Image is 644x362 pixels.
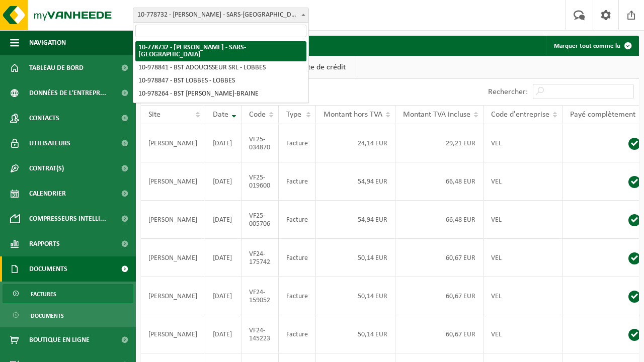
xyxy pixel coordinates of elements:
td: [DATE] [205,315,242,353]
td: VEL [484,124,562,162]
td: 54,94 EUR [316,201,395,239]
li: 10-978264 - BST [PERSON_NAME]-BRAINE [135,87,306,101]
td: [PERSON_NAME] [141,124,205,162]
span: Contacts [29,106,59,131]
td: 54,94 EUR [316,162,395,201]
span: Navigation [29,30,66,55]
td: 60,67 EUR [395,239,484,277]
td: [PERSON_NAME] [141,277,205,315]
td: [PERSON_NAME] [141,201,205,239]
td: [PERSON_NAME] [141,162,205,201]
span: Rapports [29,231,60,256]
td: [PERSON_NAME] [141,315,205,353]
td: VEL [484,201,562,239]
td: VF24-175742 [242,239,279,277]
td: 50,14 EUR [316,239,395,277]
td: [DATE] [205,124,242,162]
a: Factures [3,284,133,303]
td: Facture [279,239,316,277]
td: [DATE] [205,201,242,239]
span: Code d'entreprise [491,111,549,119]
td: [DATE] [205,277,242,315]
td: 50,14 EUR [316,315,395,353]
li: 10-978841 - BST ADOUCISSEUR SRL - LOBBES [135,61,306,74]
td: Facture [279,315,316,353]
span: Code [249,111,266,119]
td: [PERSON_NAME] [141,239,205,277]
span: 10-778732 - PAUWELS SEBASTIEN - SARS-LA-BUISSIÈRE [133,8,309,23]
span: Montant hors TVA [324,111,382,119]
td: VF24-159052 [242,277,279,315]
span: Utilisateurs [29,131,70,156]
td: VF25-034870 [242,124,279,162]
span: Date [213,111,228,119]
span: Documents [31,306,64,325]
td: VEL [484,277,562,315]
td: 66,48 EUR [395,201,484,239]
li: 10-978847 - BST LOBBES - LOBBES [135,74,306,87]
label: Rechercher: [488,88,528,96]
span: Factures [31,285,56,304]
button: Marquer tout comme lu [546,36,638,56]
td: Facture [279,277,316,315]
td: VF25-019600 [242,162,279,201]
a: Note de crédit [289,56,356,79]
td: 60,67 EUR [395,277,484,315]
span: Payé complètement [570,111,635,119]
span: Montant TVA incluse [403,111,470,119]
td: VF24-145223 [242,315,279,353]
td: VEL [484,239,562,277]
span: Tableau de bord [29,55,84,80]
td: 29,21 EUR [395,124,484,162]
li: 10-778732 - [PERSON_NAME] - SARS-[GEOGRAPHIC_DATA] [135,41,306,61]
span: Documents [29,256,67,282]
td: [DATE] [205,239,242,277]
td: VEL [484,315,562,353]
span: Site [148,111,160,119]
span: Compresseurs intelli... [29,206,106,231]
td: Facture [279,162,316,201]
span: Type [286,111,301,119]
span: Boutique en ligne [29,327,90,352]
td: Facture [279,124,316,162]
span: Contrat(s) [29,156,64,181]
td: 50,14 EUR [316,277,395,315]
span: Calendrier [29,181,66,206]
td: Facture [279,201,316,239]
a: Documents [3,306,133,325]
td: 60,67 EUR [395,315,484,353]
span: Données de l'entrepr... [29,80,106,106]
span: 10-778732 - PAUWELS SEBASTIEN - SARS-LA-BUISSIÈRE [133,8,308,22]
td: VEL [484,162,562,201]
td: 66,48 EUR [395,162,484,201]
td: VF25-005706 [242,201,279,239]
td: [DATE] [205,162,242,201]
td: 24,14 EUR [316,124,395,162]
